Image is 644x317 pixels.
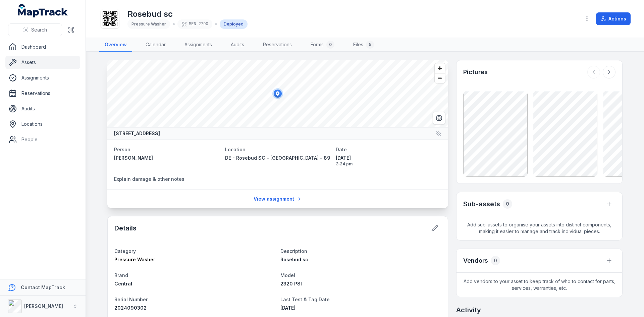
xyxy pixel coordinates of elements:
[5,40,80,54] a: Dashboard
[179,38,217,52] a: Assignments
[225,155,340,161] span: DE - Rosebud SC - [GEOGRAPHIC_DATA] - 89370
[127,9,248,19] h1: Rosebud sc
[114,155,220,161] a: [PERSON_NAME]
[457,273,622,297] span: Add vendors to your asset to keep track of who to contact for parts, services, warranties, etc.
[24,303,63,309] strong: [PERSON_NAME]
[220,19,248,29] div: Deployed
[114,297,148,302] span: Serial Number
[114,305,147,311] span: 2024090302
[114,130,160,137] strong: [STREET_ADDRESS]
[5,133,80,146] a: People
[114,248,136,254] span: Category
[99,38,132,52] a: Overview
[280,248,307,254] span: Description
[435,63,445,73] button: Zoom in
[463,67,488,77] h3: Pictures
[5,71,80,85] a: Assignments
[348,38,379,52] a: Files5
[225,155,331,161] a: DE - Rosebud SC - [GEOGRAPHIC_DATA] - 89370
[258,38,297,52] a: Reservations
[8,23,62,36] button: Search
[456,305,481,315] h2: Activity
[596,12,631,25] button: Actions
[503,199,512,209] div: 0
[18,4,68,17] a: MapTrack
[280,257,308,262] span: Rosebud sc
[457,216,622,240] span: Add sub-assets to organise your assets into distinct components, making it easier to manage and t...
[114,257,155,262] span: Pressure Washer
[336,155,441,161] span: [DATE]
[280,281,302,286] span: 2320 PSI
[280,272,295,278] span: Model
[114,147,130,152] span: Person
[435,73,445,83] button: Zoom out
[366,41,374,49] div: 5
[433,112,445,124] button: Switch to Satellite View
[114,281,132,286] span: Central
[326,41,334,49] div: 0
[225,38,250,52] a: Audits
[131,21,166,27] span: Pressure Washer
[463,256,488,265] h3: Vendors
[114,223,137,233] h2: Details
[280,297,330,302] span: Last Test & Tag Date
[177,19,212,29] div: MEN-2790
[336,161,441,167] span: 3:24 pm
[280,305,296,311] time: 4/1/2025, 11:00:00 AM
[305,38,340,52] a: Forms0
[5,117,80,131] a: Locations
[463,199,500,209] h2: Sub-assets
[5,56,80,69] a: Assets
[114,176,184,182] span: Explain damage & other notes
[491,256,500,265] div: 0
[249,193,307,205] a: View assignment
[336,155,441,167] time: 8/14/2025, 3:24:20 PM
[107,60,448,127] canvas: Map
[114,272,128,278] span: Brand
[225,147,246,152] span: Location
[21,284,65,290] strong: Contact MapTrack
[140,38,171,52] a: Calendar
[336,147,347,152] span: Date
[280,305,296,311] span: [DATE]
[5,87,80,100] a: Reservations
[5,102,80,115] a: Audits
[31,27,47,33] span: Search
